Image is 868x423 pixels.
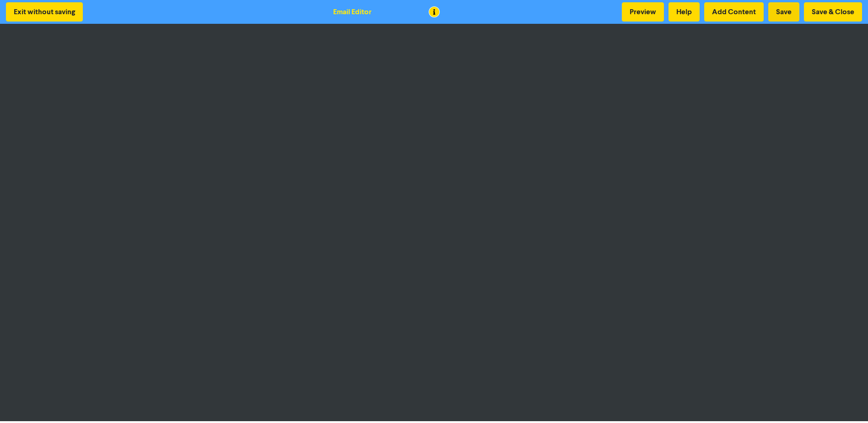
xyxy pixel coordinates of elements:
div: Email Editor [333,6,372,17]
button: Save [768,2,799,22]
button: Preview [622,2,664,22]
button: Save & Close [804,2,862,22]
button: Exit without saving [6,2,83,22]
button: Help [669,2,700,22]
button: Add Content [704,2,764,22]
